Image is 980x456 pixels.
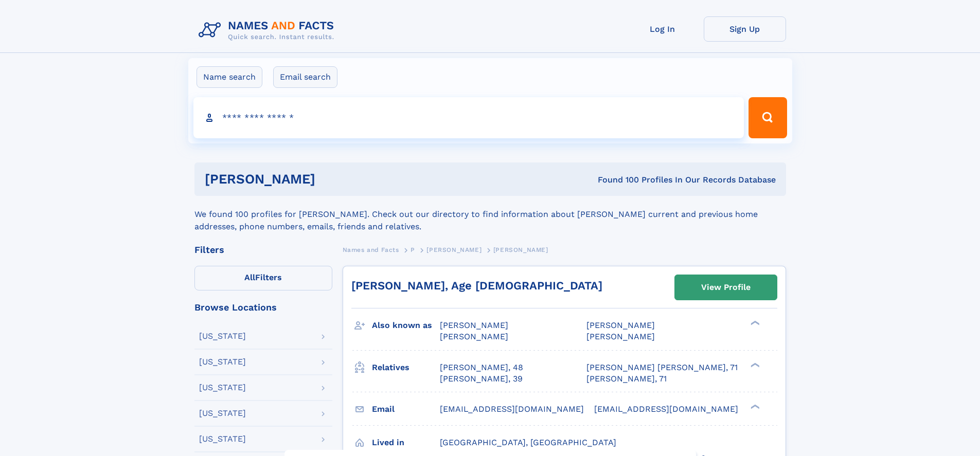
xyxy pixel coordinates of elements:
span: [PERSON_NAME] [440,332,508,341]
div: ❯ [748,320,760,326]
div: [US_STATE] [199,358,246,366]
span: [EMAIL_ADDRESS][DOMAIN_NAME] [440,404,584,414]
a: Names and Facts [343,243,399,256]
span: [PERSON_NAME] [586,332,655,341]
span: [PERSON_NAME] [586,320,655,330]
h3: Lived in [372,434,440,451]
div: Browse Locations [194,303,332,312]
div: Found 100 Profiles In Our Records Database [456,174,776,186]
a: Sign Up [704,16,786,42]
a: [PERSON_NAME] [426,243,482,256]
span: [PERSON_NAME] [440,320,508,330]
a: P [411,243,415,256]
label: Name search [197,66,262,88]
label: Email search [273,66,337,88]
a: [PERSON_NAME], 48 [440,362,523,373]
div: ❯ [748,403,760,410]
a: View Profile [675,275,777,300]
button: Search Button [749,97,787,138]
h3: Also known as [372,317,440,334]
div: We found 100 profiles for [PERSON_NAME]. Check out our directory to find information about [PERSO... [194,196,786,233]
img: Logo Names and Facts [194,16,343,44]
div: [US_STATE] [199,435,246,443]
a: [PERSON_NAME] [PERSON_NAME], 71 [586,362,738,373]
input: search input [193,97,744,138]
span: P [411,246,415,253]
h1: [PERSON_NAME] [205,173,457,186]
label: Filters [194,266,332,290]
a: [PERSON_NAME], 71 [586,373,667,385]
h3: Relatives [372,359,440,376]
div: [US_STATE] [199,332,246,340]
div: [US_STATE] [199,409,246,417]
div: Filters [194,245,332,254]
span: [GEOGRAPHIC_DATA], [GEOGRAPHIC_DATA] [440,437,616,447]
a: [PERSON_NAME], 39 [440,373,523,385]
div: ❯ [748,361,760,368]
h3: Email [372,400,440,418]
span: All [244,272,255,282]
a: [PERSON_NAME], Age [DEMOGRAPHIC_DATA] [351,279,602,292]
div: View Profile [701,276,751,299]
span: [PERSON_NAME] [426,246,482,253]
span: [PERSON_NAME] [493,246,548,253]
a: Log In [621,16,704,42]
span: [EMAIL_ADDRESS][DOMAIN_NAME] [594,404,738,414]
div: [US_STATE] [199,384,246,392]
